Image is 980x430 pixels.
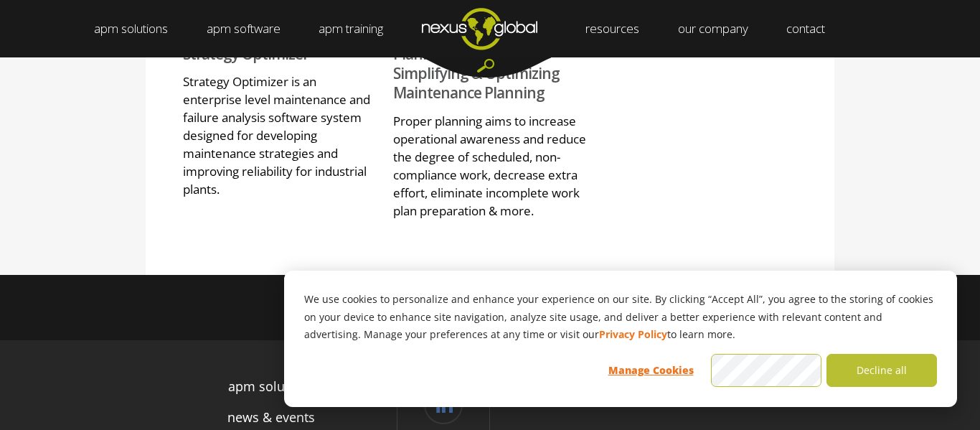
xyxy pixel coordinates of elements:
[228,377,315,396] a: apm solutions
[227,408,315,427] a: news & events
[393,112,586,220] p: Proper planning aims to increase operational awareness and reduce the degree of scheduled, non-co...
[393,44,560,103] a: Planning Optimizer: Simplifying & Optimizing Maintenance Planning
[183,73,376,198] p: Strategy Optimizer is an enterprise level maintenance and failure analysis software system design...
[304,291,937,344] p: We use cookies to personalize and enhance your experience on our site. By clicking “Accept All”, ...
[826,354,937,387] button: Decline all
[711,354,821,387] button: Accept all
[595,354,706,387] button: Manage Cookies
[183,44,308,64] a: Strategy Optimizer
[599,326,667,344] a: Privacy Policy
[284,271,957,407] div: Cookie banner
